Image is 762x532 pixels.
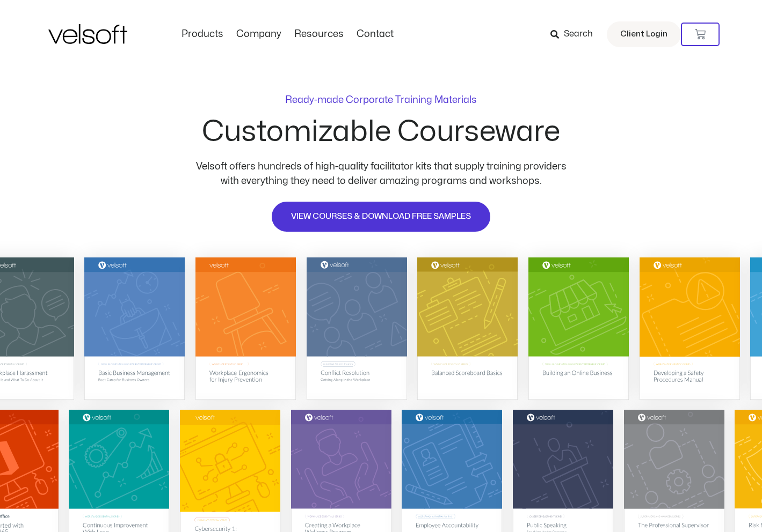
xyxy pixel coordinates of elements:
[175,28,230,40] a: ProductsMenu Toggle
[271,201,491,233] a: VIEW COURSES & DOWNLOAD FREE SAMPLES
[202,117,560,146] h2: Customizable Courseware
[291,210,471,223] span: VIEW COURSES & DOWNLOAD FREE SAMPLES
[620,27,667,41] span: Client Login
[175,28,400,40] nav: Menu
[48,24,127,44] img: Velsoft Training Materials
[230,28,288,40] a: CompanyMenu Toggle
[550,25,600,43] a: Search
[188,159,575,188] p: Velsoft offers hundreds of high-quality facilitator kits that supply training providers with ever...
[350,28,400,40] a: ContactMenu Toggle
[607,21,681,47] a: Client Login
[564,27,593,41] span: Search
[285,95,477,105] p: Ready-made Corporate Training Materials
[288,28,350,40] a: ResourcesMenu Toggle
